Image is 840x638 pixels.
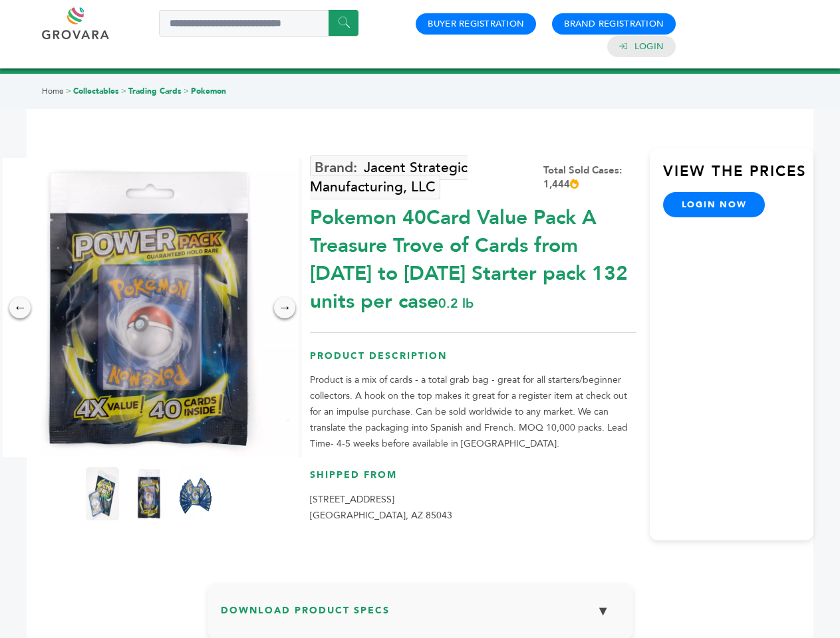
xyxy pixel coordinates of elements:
span: > [184,86,189,96]
input: Search a product or brand... [159,10,358,37]
a: Pokemon [191,86,226,96]
a: Home [42,86,64,96]
a: login now [663,192,766,217]
img: Pokemon 40-Card Value Pack – A Treasure Trove of Cards from 1996 to 2024 - Starter pack! 132 unit... [132,467,166,520]
h3: Shipped From [310,469,636,492]
a: Brand Registration [564,18,664,30]
div: → [274,297,295,318]
h3: Download Product Specs [221,597,620,635]
a: Jacent Strategic Manufacturing, LLC [310,156,468,199]
p: [STREET_ADDRESS] [GEOGRAPHIC_DATA], AZ 85043 [310,492,636,524]
span: > [66,86,71,96]
h3: Product Description [310,350,636,373]
span: > [121,86,126,96]
div: Total Sold Cases: 1,444 [543,163,636,191]
a: Collectables [73,86,119,96]
img: Pokemon 40-Card Value Pack – A Treasure Trove of Cards from 1996 to 2024 - Starter pack! 132 unit... [179,467,212,520]
button: ▼ [587,597,620,625]
div: ← [9,297,31,318]
div: Pokemon 40Card Value Pack A Treasure Trove of Cards from [DATE] to [DATE] Starter pack 132 units ... [310,197,636,316]
p: Product is a mix of cards - a total grab bag - great for all starters/beginner collectors. A hook... [310,372,636,452]
a: Login [634,41,664,53]
a: Trading Cards [128,86,182,96]
img: Pokemon 40-Card Value Pack – A Treasure Trove of Cards from 1996 to 2024 - Starter pack! 132 unit... [86,467,119,520]
a: Buyer Registration [428,18,524,30]
h3: View the Prices [663,161,813,192]
span: 0.2 lb [438,294,474,312]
